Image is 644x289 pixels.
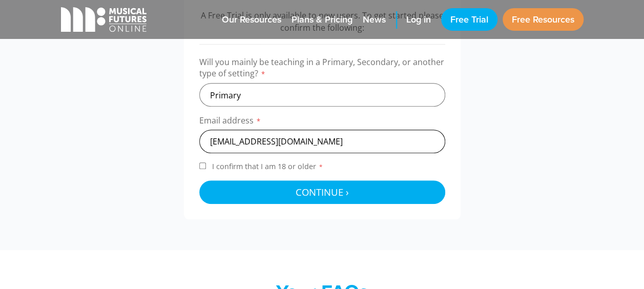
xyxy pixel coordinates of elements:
[199,56,445,83] label: Will you mainly be teaching in a Primary, Secondary, or another type of setting?
[199,162,206,169] input: I confirm that I am 18 or older*
[503,8,584,31] a: Free Resources
[199,115,445,130] label: Email address
[441,8,497,31] a: Free Trial
[296,185,349,198] span: Continue ›
[406,14,431,26] span: Log in
[292,14,352,26] span: Plans & Pricing
[199,180,445,204] button: Continue ›
[210,161,325,171] span: I confirm that I am 18 or older
[363,14,386,26] span: News
[222,14,281,26] span: Our Resources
